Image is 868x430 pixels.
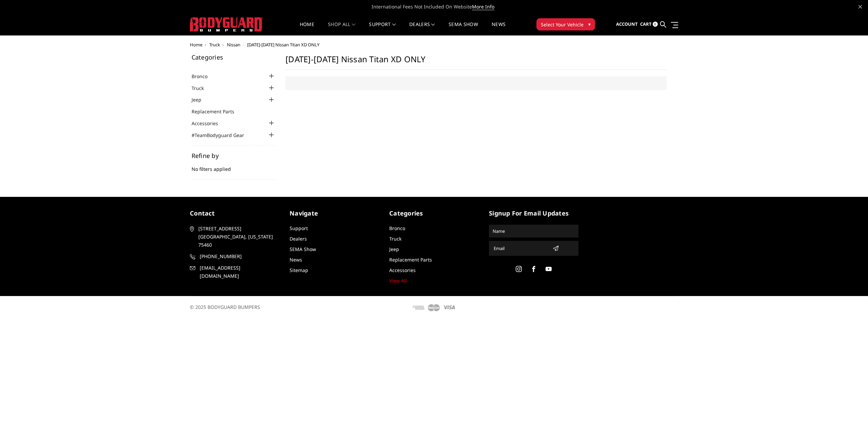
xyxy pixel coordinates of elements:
[389,267,416,273] a: Accessories
[491,243,550,254] input: Email
[653,22,658,27] span: 0
[190,209,279,218] h5: contact
[588,21,591,28] span: ▾
[640,15,658,33] a: Cart 0
[389,256,432,263] a: Replacement Parts
[328,22,355,35] a: shop all
[198,225,277,249] span: [STREET_ADDRESS] [GEOGRAPHIC_DATA], [US_STATE] 75460
[389,277,407,284] a: View All
[247,42,319,48] span: [DATE]-[DATE] Nissan Titan XD ONLY
[285,54,667,70] h1: [DATE]-[DATE] Nissan Titan XD ONLY
[190,17,263,31] img: BODYGUARD BUMPERS
[541,21,584,28] span: Select Your Vehicle
[192,96,210,103] a: Jeep
[192,73,216,80] a: Bronco
[190,264,279,280] a: [EMAIL_ADDRESS][DOMAIN_NAME]
[190,252,279,261] a: [PHONE_NUMBER]
[290,209,379,218] h5: Navigate
[300,22,314,35] a: Home
[616,15,638,33] a: Account
[290,267,308,273] a: Sitemap
[192,132,253,139] a: #TeamBodyguard Gear
[490,226,577,236] input: Name
[192,153,276,159] h5: Refine by
[200,252,278,261] span: [PHONE_NUMBER]
[472,3,494,10] a: More Info
[192,54,276,60] h5: Categories
[200,264,278,280] span: [EMAIL_ADDRESS][DOMAIN_NAME]
[389,209,479,218] h5: Categories
[489,209,578,218] h5: signup for email updates
[536,18,595,30] button: Select Your Vehicle
[192,120,226,127] a: Accessories
[389,225,405,231] a: Bronco
[190,304,260,310] span: © 2025 BODYGUARD BUMPERS
[192,108,243,115] a: Replacement Parts
[290,225,308,231] a: Support
[369,22,396,35] a: Support
[389,246,399,252] a: Jeep
[190,42,202,48] a: Home
[290,235,307,242] a: Dealers
[409,22,435,35] a: Dealers
[290,246,316,252] a: SEMA Show
[192,85,212,92] a: Truck
[449,22,478,35] a: SEMA Show
[227,42,240,48] a: Nissan
[640,21,652,27] span: Cart
[389,235,401,242] a: Truck
[290,256,302,263] a: News
[616,21,638,27] span: Account
[209,42,220,48] a: Truck
[192,153,276,180] div: No filters applied
[492,22,506,35] a: News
